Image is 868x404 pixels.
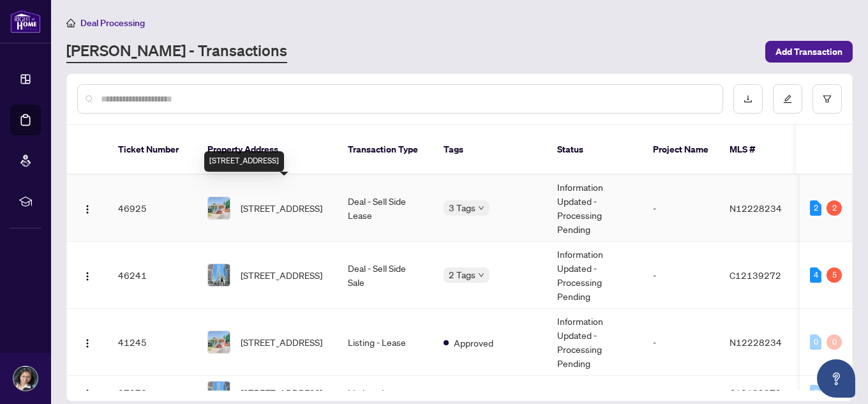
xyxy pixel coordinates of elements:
[643,125,719,175] th: Project Name
[733,84,763,114] button: download
[643,242,719,309] td: -
[208,197,230,219] img: thumbnail-img
[827,334,842,350] div: 0
[241,335,322,349] span: [STREET_ADDRESS]
[241,385,322,400] span: [STREET_ADDRESS]
[810,334,821,350] div: 0
[108,309,197,376] td: 41245
[478,272,484,278] span: down
[810,385,821,400] div: 0
[338,175,433,242] td: Deal - Sell Side Lease
[66,40,287,63] a: [PERSON_NAME] - Transactions
[719,125,796,175] th: MLS #
[449,200,475,215] span: 3 Tags
[449,267,475,282] span: 2 Tags
[775,41,842,62] span: Add Transaction
[744,94,752,103] span: download
[817,359,855,398] button: Open asap
[823,94,832,103] span: filter
[77,198,98,218] button: Logo
[66,19,75,27] span: home
[547,242,643,309] td: Information Updated - Processing Pending
[730,269,781,281] span: C12139272
[547,309,643,376] td: Information Updated - Processing Pending
[204,151,284,172] div: [STREET_ADDRESS]
[82,338,93,348] img: Logo
[208,331,230,353] img: thumbnail-img
[80,17,145,29] span: Deal Processing
[765,41,853,63] button: Add Transaction
[454,386,493,400] span: Approved
[241,201,322,215] span: [STREET_ADDRESS]
[810,267,821,283] div: 4
[730,336,782,348] span: N12228234
[478,205,484,211] span: down
[241,268,322,282] span: [STREET_ADDRESS]
[338,125,433,175] th: Transaction Type
[82,271,93,281] img: Logo
[82,204,93,214] img: Logo
[773,84,802,114] button: edit
[77,332,98,352] button: Logo
[108,125,197,175] th: Ticket Number
[783,94,792,103] span: edit
[82,389,93,399] img: Logo
[108,242,197,309] td: 46241
[454,336,493,350] span: Approved
[812,84,842,114] button: filter
[108,175,197,242] td: 46925
[730,202,782,214] span: N12228234
[810,200,821,216] div: 2
[208,264,230,286] img: thumbnail-img
[643,175,719,242] td: -
[208,382,230,403] img: thumbnail-img
[197,125,338,175] th: Property Address
[827,200,842,216] div: 2
[10,10,41,33] img: logo
[77,265,98,285] button: Logo
[547,125,643,175] th: Status
[643,309,719,376] td: -
[827,267,842,283] div: 5
[547,175,643,242] td: Information Updated - Processing Pending
[338,242,433,309] td: Deal - Sell Side Sale
[338,309,433,376] td: Listing - Lease
[730,387,781,398] span: C12139272
[77,382,98,403] button: Logo
[433,125,547,175] th: Tags
[13,366,38,391] img: Profile Icon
